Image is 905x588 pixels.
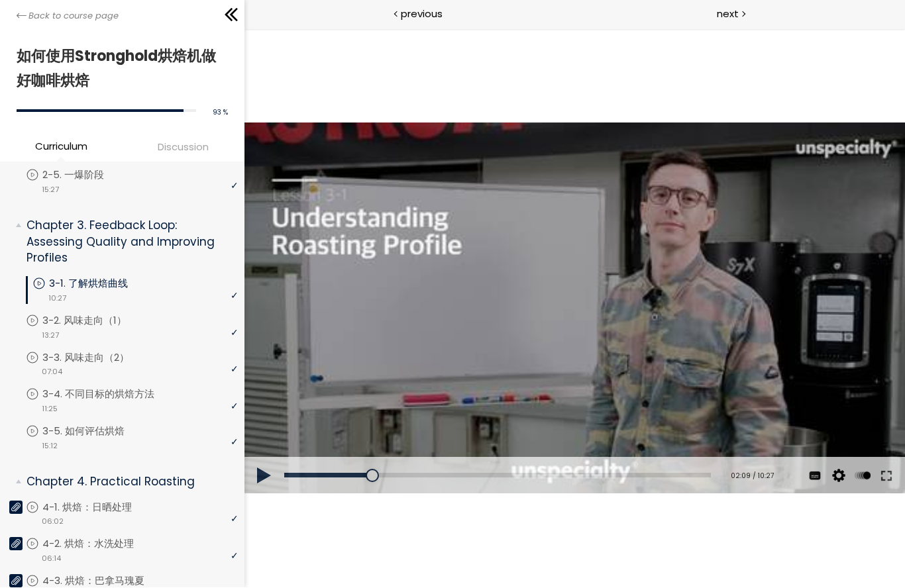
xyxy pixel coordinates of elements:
[42,330,59,342] span: 13:27
[28,10,119,23] span: Back to course page
[49,277,154,291] p: 3-1. 了解烘焙曲线
[584,428,604,465] button: Video quality
[42,314,153,328] p: 3-2. 风味走向（1）
[17,44,221,94] h1: 如何使用Stronghold烘焙机做好咖啡烘焙
[213,108,228,118] span: 93 %
[35,139,87,154] span: Curriculum
[27,474,228,491] p: Chapter 4. Practical Roasting
[606,428,630,465] div: Change playback rate
[42,387,181,402] p: 3-4. 不同目标的烘焙方法
[17,10,119,23] a: Back to course page
[560,428,580,465] button: Subtitles and Transcript
[42,537,160,552] p: 4-2. 烘焙：水洗处理
[48,293,66,305] span: 10:27
[559,428,582,465] div: See available captions
[401,7,443,22] span: previous
[42,424,151,439] p: 3-5. 如何评估烘焙
[42,367,62,378] span: 07:04
[27,218,228,267] p: Chapter 3. Feedback Loop: Assessing Quality and Improving Profiles
[42,516,64,528] span: 06:02
[42,351,156,366] p: 3-3. 风味走向（2）
[42,501,158,515] p: 4-1. 烘焙：日晒处理
[42,441,58,452] span: 15:12
[42,554,61,565] span: 06:14
[608,428,628,465] button: Play back rate
[42,185,59,196] span: 15:27
[478,442,529,453] div: 02:09 / 10:27
[158,140,209,155] span: Discussion
[42,404,58,415] span: 11:25
[42,168,131,183] p: 2-5. 一爆阶段
[717,7,739,22] span: next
